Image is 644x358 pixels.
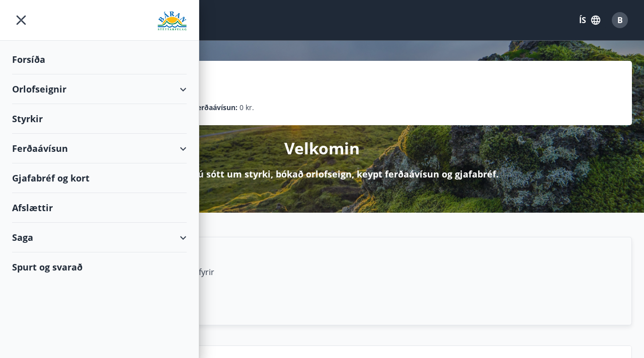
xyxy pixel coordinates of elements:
[284,137,360,159] p: Velkomin
[12,193,187,223] div: Afslættir
[12,45,187,74] div: Forsíða
[12,74,187,104] div: Orlofseignir
[157,11,187,31] img: union_logo
[12,163,187,193] div: Gjafabréf og kort
[12,252,187,282] div: Spurt og svarað
[12,104,187,134] div: Styrkir
[574,11,606,29] button: ÍS
[146,167,499,181] p: Hér getur þú sótt um styrki, bókað orlofseign, keypt ferðaávísun og gjafabréf.
[12,223,187,252] div: Saga
[193,102,237,113] p: Ferðaávísun :
[12,134,187,163] div: Ferðaávísun
[608,8,632,32] button: B
[239,102,254,113] span: 0 kr.
[12,11,30,29] button: menu
[617,15,623,26] span: B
